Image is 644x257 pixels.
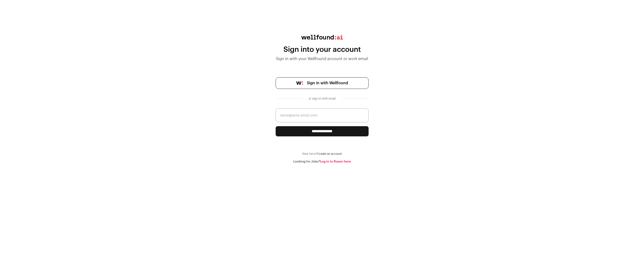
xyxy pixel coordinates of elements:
[307,80,348,86] span: Sign in with Wellfound
[276,152,369,156] div: New here?
[320,160,351,163] a: Log in to Raven here
[276,45,369,54] div: Sign into your account
[296,81,303,85] img: wellfound-symbol-flush-black-fb3c872781a75f747ccb3a119075da62bfe97bd399995f84a933054e44a575c4.png
[307,97,338,101] div: or sign in with email
[276,160,369,164] div: Looking for Jobs?
[276,108,369,122] input: name@work-email.com
[276,56,369,62] div: Sign in with your Wellfound account or work email
[317,152,342,155] a: Create an account
[276,77,369,89] a: Sign in with Wellfound
[301,35,343,39] img: wellfound:ai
